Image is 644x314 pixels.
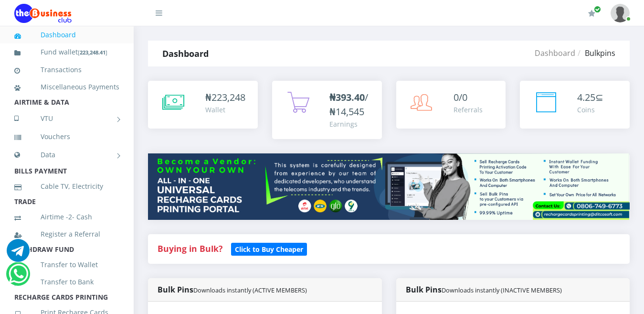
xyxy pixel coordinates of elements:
[193,286,307,294] small: Downloads instantly (ACTIVE MEMBERS)
[162,48,209,59] strong: Dashboard
[14,223,119,245] a: Register a Referral
[80,49,106,56] b: 223,248.41
[14,41,119,64] a: Fund wallet[223,248.41]
[78,49,107,56] small: [ ]
[148,153,630,219] img: multitenant_rcp.png
[611,4,630,22] img: User
[14,24,119,46] a: Dashboard
[272,81,382,139] a: ₦393.40/₦14,545 Earnings
[14,4,72,23] img: Logo
[329,91,365,104] b: ₦393.40
[442,286,562,294] small: Downloads instantly (INACTIVE MEMBERS)
[575,47,615,59] li: Bulkpins
[14,254,119,276] a: Transfer to Wallet
[14,59,119,81] a: Transactions
[158,243,222,254] strong: Buying in Bulk?
[406,284,562,295] strong: Bulk Pins
[14,271,119,293] a: Transfer to Bank
[329,119,372,129] div: Earnings
[588,10,595,17] i: Renew/Upgrade Subscription
[158,284,307,295] strong: Bulk Pins
[14,206,119,228] a: Airtime -2- Cash
[205,105,245,115] div: Wallet
[594,6,601,13] span: Renew/Upgrade Subscription
[14,126,119,148] a: Vouchers
[148,81,258,129] a: ₦223,248 Wallet
[7,246,30,262] a: Chat for support
[577,105,603,115] div: Coins
[14,143,119,167] a: Data
[9,270,28,285] a: Chat for support
[454,105,483,115] div: Referrals
[577,91,595,104] span: 4.25
[396,81,506,129] a: 0/0 Referrals
[14,175,119,197] a: Cable TV, Electricity
[14,107,119,130] a: VTU
[454,91,467,104] span: 0/0
[211,91,245,104] span: 223,248
[14,76,119,98] a: Miscellaneous Payments
[535,48,575,58] a: Dashboard
[205,90,245,105] div: ₦
[577,90,603,105] div: ⊆
[231,243,307,254] a: Click to Buy Cheaper
[329,91,368,118] span: /₦14,545
[235,245,303,254] b: Click to Buy Cheaper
